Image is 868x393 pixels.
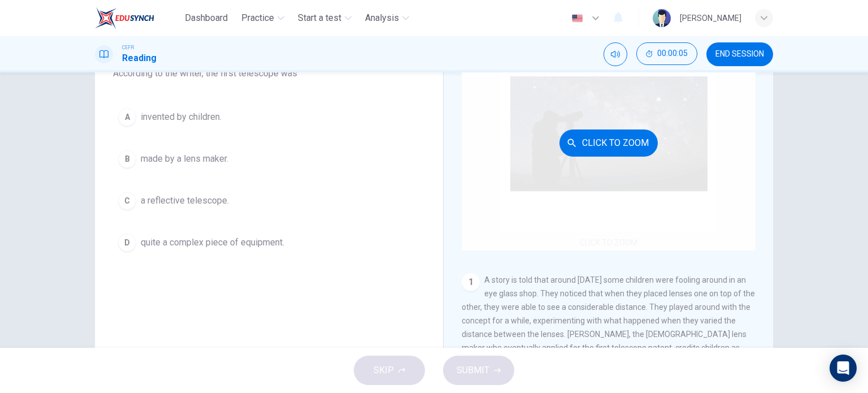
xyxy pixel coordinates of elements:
span: quite a complex piece of equipment. [141,236,284,249]
button: 00:00:05 [636,42,697,65]
button: Dquite a complex piece of equipment. [113,228,425,257]
button: Analysis [361,8,414,28]
img: EduSynch logo [95,7,154,29]
span: 00:00:05 [657,49,688,58]
div: D [118,234,136,252]
button: Practice [237,8,289,28]
span: A story is told that around [DATE] some children were fooling around in an eye glass shop. They n... [462,275,755,366]
button: Bmade by a lens maker. [113,145,425,173]
div: A [118,108,136,126]
img: Profile picture [653,9,671,27]
span: Practice [241,11,274,25]
div: [PERSON_NAME] [680,11,741,25]
button: Ainvented by children. [113,103,425,131]
a: EduSynch logo [95,7,180,29]
div: Mute [604,42,627,66]
div: Open Intercom Messenger [830,355,857,382]
div: C [118,192,136,210]
button: Ca reflective telescope. [113,187,425,215]
span: made by a lens maker. [141,152,228,166]
div: 1 [462,273,480,291]
span: Analysis [365,11,399,25]
span: invented by children. [141,110,222,124]
span: Start a test [298,11,341,25]
div: B [118,150,136,168]
button: Start a test [293,8,356,28]
span: a reflective telescope. [141,194,229,208]
span: Dashboard [185,11,228,25]
span: CEFR [122,44,134,51]
button: Dashboard [180,8,232,28]
h1: Reading [122,51,157,65]
div: Hide [636,42,697,66]
button: Click to Zoom [559,129,658,157]
button: END SESSION [706,42,773,66]
span: END SESSION [715,50,764,59]
img: en [570,14,584,23]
